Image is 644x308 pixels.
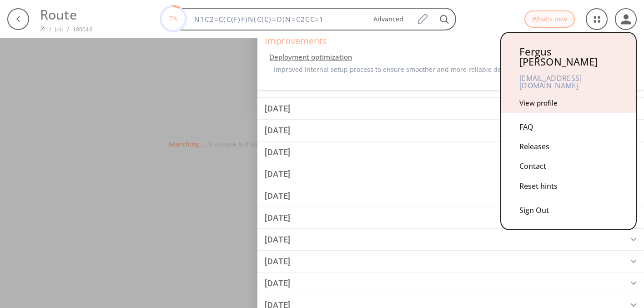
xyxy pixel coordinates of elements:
a: View profile [519,98,558,107]
div: Fergus [PERSON_NAME] [519,46,618,66]
div: Contact [519,157,618,176]
div: Reset hints [519,177,618,196]
div: [EMAIL_ADDRESS][DOMAIN_NAME] [519,66,618,97]
div: Sign Out [519,196,618,220]
div: Releases [519,137,618,157]
div: FAQ [519,117,618,137]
